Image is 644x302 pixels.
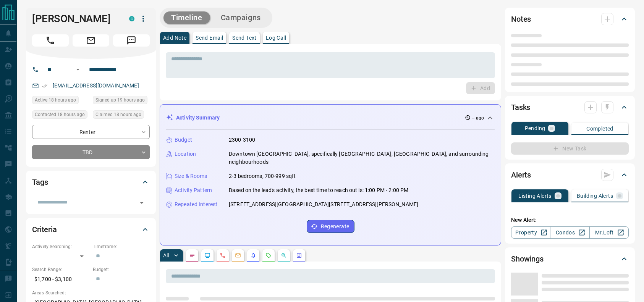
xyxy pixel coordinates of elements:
span: Signed up 19 hours ago [95,96,145,104]
p: Building Alerts [577,193,613,199]
div: Mon Aug 18 2025 [32,96,89,107]
span: Active 18 hours ago [35,96,76,104]
h1: [PERSON_NAME] [32,13,118,25]
p: Send Text [232,35,257,40]
button: Regenerate [307,220,354,233]
a: Condos [550,226,589,239]
div: Tags [32,173,150,191]
p: 2-3 bedrooms, 700-999 sqft [229,172,296,180]
p: Areas Searched: [32,289,150,296]
div: Mon Aug 18 2025 [93,96,150,107]
p: All [163,253,169,258]
h2: Notes [511,13,531,25]
p: Pending [525,126,545,131]
div: Renter [32,125,150,139]
svg: Lead Browsing Activity [204,252,210,258]
svg: Listing Alerts [250,252,256,258]
div: Tasks [511,98,629,116]
button: Open [136,197,147,208]
p: Budget: [93,266,150,273]
p: Budget [175,136,192,144]
button: Campaigns [213,11,269,24]
div: Showings [511,250,629,268]
p: Activity Pattern [175,186,212,194]
div: condos.ca [129,16,134,21]
p: Send Email [196,35,223,40]
p: -- ago [472,115,484,121]
h2: Showings [511,253,544,265]
p: Add Note [163,35,186,40]
a: [EMAIL_ADDRESS][DOMAIN_NAME] [53,82,139,89]
svg: Agent Actions [296,252,302,258]
p: 2300-3100 [229,136,255,144]
p: Based on the lead's activity, the best time to reach out is: 1:00 PM - 2:00 PM [229,186,408,194]
div: Alerts [511,166,629,184]
svg: Notes [189,252,195,258]
p: Repeated Interest [175,200,217,208]
h2: Tasks [511,101,530,113]
button: Timeline [163,11,210,24]
svg: Emails [235,252,241,258]
div: TBD [32,145,150,159]
div: Criteria [32,220,150,239]
svg: Email Verified [42,83,47,89]
a: Property [511,226,550,239]
p: Listing Alerts [518,193,552,199]
svg: Opportunities [281,252,287,258]
div: Notes [511,10,629,28]
button: Open [73,65,83,74]
p: Log Call [266,35,286,40]
div: Activity Summary-- ago [166,111,495,125]
span: Email [73,34,109,47]
div: Mon Aug 18 2025 [32,110,89,121]
p: New Alert: [511,216,629,224]
svg: Requests [265,252,272,258]
p: Actively Searching: [32,243,89,250]
span: Call [32,34,69,47]
p: [STREET_ADDRESS][GEOGRAPHIC_DATA][STREET_ADDRESS][PERSON_NAME] [229,200,418,208]
span: Contacted 18 hours ago [35,111,85,118]
svg: Calls [220,252,226,258]
div: Mon Aug 18 2025 [93,110,150,121]
p: Downtown [GEOGRAPHIC_DATA], specifically [GEOGRAPHIC_DATA], [GEOGRAPHIC_DATA], and surrounding ne... [229,150,495,166]
h2: Criteria [32,223,57,236]
a: Mr.Loft [589,226,629,239]
span: Message [113,34,150,47]
p: Location [175,150,196,158]
p: Activity Summary [176,114,220,122]
p: Completed [586,126,613,131]
p: Size & Rooms [175,172,207,180]
p: Search Range: [32,266,89,273]
h2: Tags [32,176,48,188]
h2: Alerts [511,169,531,181]
p: Timeframe: [93,243,150,250]
p: $1,700 - $3,100 [32,273,89,286]
span: Claimed 18 hours ago [95,111,141,118]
